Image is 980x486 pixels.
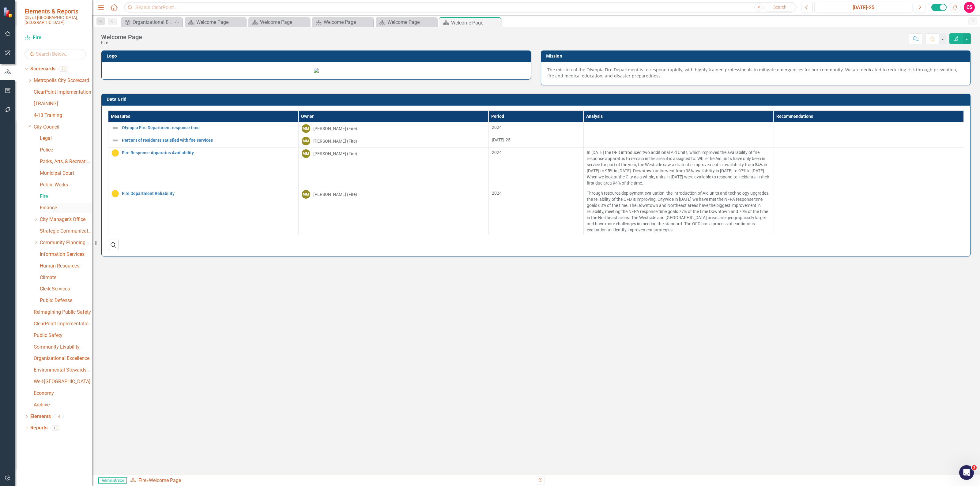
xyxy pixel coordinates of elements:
a: 4-13 Training [34,112,92,119]
a: Organizational Excellence [34,355,92,362]
div: 13 [51,425,60,431]
a: Human Resources [40,263,92,270]
a: Welcome Page [377,18,435,26]
iframe: Intercom live chat [959,465,974,480]
div: MM [302,149,310,158]
a: Welcome Page [250,18,308,26]
small: City of [GEOGRAPHIC_DATA], [GEOGRAPHIC_DATA] [24,15,86,25]
td: Double-Click to Edit [298,147,488,188]
div: 2024 [492,190,580,196]
a: Public Safety [34,332,92,339]
a: Economy [34,390,92,397]
img: Caution [111,149,119,157]
a: Strategic Communications [40,228,92,235]
a: Municipal Court [40,170,92,177]
td: Double-Click to Edit [583,135,774,147]
span: Search [773,5,786,9]
a: Olympia Fire Department response time [122,125,295,130]
div: [DATE]-25 [816,4,910,11]
div: 4 [54,414,64,419]
input: Search Below... [24,49,86,59]
img: Not Defined [111,137,119,144]
input: Search ClearPoint... [124,2,797,13]
td: Double-Click to Edit [774,188,964,235]
a: Public Works [40,181,92,189]
a: Fire [40,193,92,200]
a: Elements [30,413,51,420]
a: Legal [40,135,92,142]
td: Double-Click to Edit [298,122,488,135]
p: Through resource deployment evaluation, the introduction of Aid units and technology upgrades, th... [587,190,771,233]
a: Percent of residents satisfied with fire services [122,138,295,143]
a: ClearPoint Implementation 2.0 [34,320,92,327]
td: Double-Click to Edit [774,135,964,147]
a: City Council [34,124,92,131]
a: Reports [30,424,47,432]
td: Double-Click to Edit [774,122,964,135]
p: The mission of the Olympia Fire Department is to respond rapidly, with highly trained professiona... [547,67,964,79]
a: Finance [40,204,92,211]
div: Welcome Page [260,18,308,26]
div: [PERSON_NAME] (Fire) [313,191,357,197]
div: [PERSON_NAME] (Fire) [313,125,357,132]
img: olympianew2.png [314,68,319,73]
a: Welcome Page [314,18,372,26]
a: Organizational Excellence [123,18,173,26]
a: Public Defense [40,297,92,304]
td: Double-Click to Edit [298,188,488,235]
button: CS [964,2,975,13]
td: Double-Click to Edit [583,188,774,235]
div: MM [302,190,310,199]
a: Fire [24,34,86,41]
a: Information Services [40,251,92,258]
div: Welcome Page [149,477,181,483]
div: [PERSON_NAME] (Fire) [313,138,357,144]
div: Welcome Page [101,34,142,40]
a: Fire [138,477,146,483]
a: Fire Response Apparatus Availability [122,151,295,155]
button: Search [764,3,795,12]
a: City Manager’s Office [40,216,92,223]
td: Double-Click to Edit Right Click for Context Menu [108,122,298,135]
a: Fire Department Reliability [122,191,295,196]
a: Climate [40,274,92,281]
a: Community Planning & Economic Development [40,239,92,246]
a: Welcome Page [186,18,244,26]
img: ClearPoint Strategy [3,7,14,17]
td: Double-Click to Edit Right Click for Context Menu [108,147,298,188]
td: Double-Click to Edit [298,135,488,147]
span: Administrator [98,477,127,484]
div: Organizational Excellence [133,18,173,26]
div: 2024 [492,149,580,155]
p: In [DATE] the OFD introduced two additional Aid Units, which improved the availability of fire re... [587,149,771,186]
a: Metropolis City Scorecard [34,77,92,84]
td: Double-Click to Edit [583,122,774,135]
a: Scorecards [30,65,55,73]
a: Well-[GEOGRAPHIC_DATA] [34,378,92,385]
div: » [130,477,531,484]
td: Double-Click to Edit [583,147,774,188]
img: Not Defined [111,124,119,132]
a: Environmental Stewardship [34,367,92,374]
a: Reimagining Public Safety [34,309,92,316]
img: Caution [111,190,119,197]
div: Welcome Page [324,18,372,26]
div: Welcome Page [387,18,435,26]
a: ClearPoint Implementation [34,89,92,96]
div: [DATE]-25 [492,137,580,143]
h3: Data Grid [107,97,967,101]
div: Welcome Page [451,19,499,27]
span: Elements & Reports [24,8,86,15]
td: Double-Click to Edit Right Click for Context Menu [108,135,298,147]
a: Clerk Services [40,286,92,293]
a: Police [40,147,92,154]
a: [TRAINING] [34,100,92,107]
button: [DATE]-25 [814,2,912,13]
span: 3 [972,465,977,470]
div: 33 [58,66,68,72]
div: MM [302,124,310,133]
a: Community Livability [34,344,92,351]
a: Parks, Arts, & Recreation [40,158,92,165]
a: Archive [34,402,92,409]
